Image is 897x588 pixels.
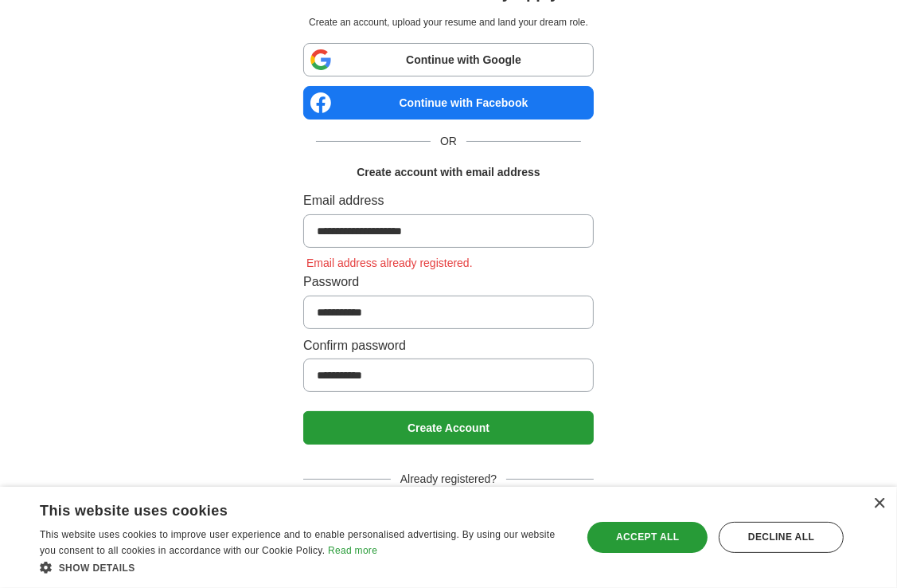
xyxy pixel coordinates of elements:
div: Show details [40,559,566,576]
label: Password [303,272,594,292]
div: Decline all [719,522,844,552]
div: Close [873,498,885,510]
p: Create an account, upload your resume and land your dream role. [306,15,591,30]
div: This website uses cookies [40,496,526,520]
a: Read more, opens a new window [328,545,377,556]
span: OR [431,132,466,150]
div: Accept all [587,522,708,552]
label: Email address [303,190,594,211]
button: Create Account [303,411,594,445]
a: Continue with Facebook [303,86,594,120]
a: Continue with Google [303,43,594,76]
span: This website uses cookies to improve user experience and to enable personalised advertising. By u... [40,529,556,556]
label: Confirm password [303,335,594,356]
span: Already registered? [391,470,506,488]
span: Show details [59,563,135,574]
span: Email address already registered. [303,257,476,269]
h1: Create account with email address [357,163,540,181]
